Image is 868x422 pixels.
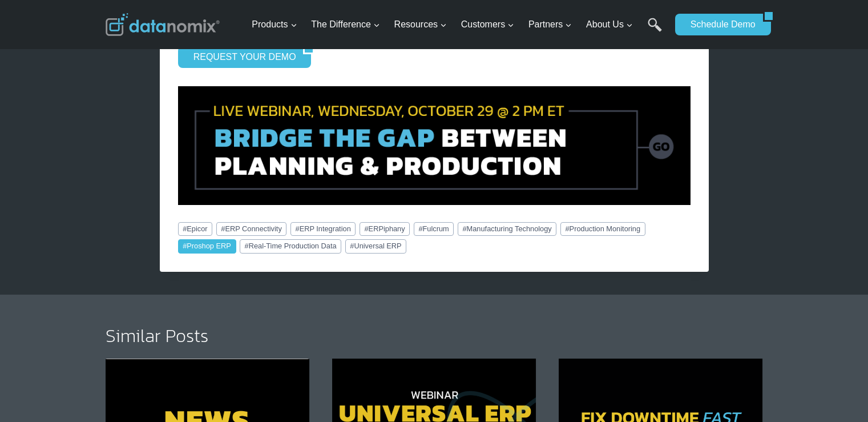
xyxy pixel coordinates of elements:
[6,188,183,416] iframe: Popup CTA
[247,6,669,43] nav: Primary Navigation
[178,239,236,253] a: #Proshop ERP
[350,242,354,250] span: #
[106,327,763,345] h2: Similar Posts
[245,242,249,250] span: #
[560,222,645,236] a: #Production Monitoring
[252,17,297,32] span: Products
[240,239,341,253] a: #Real-Time Production Data
[290,222,356,236] a: #ERP Integration
[528,17,572,32] span: Partners
[458,222,557,236] a: #Manufacturing Technology
[394,17,447,32] span: Resources
[183,224,187,233] span: #
[296,224,300,233] span: #
[414,222,454,236] a: #Fulcrum
[178,222,213,236] a: #Epicor
[216,222,287,236] a: #ERP Connectivity
[648,18,662,43] a: Search
[221,224,225,233] span: #
[418,224,422,233] span: #
[345,239,407,253] a: #Universal ERP
[183,242,187,250] span: #
[565,224,569,233] span: #
[462,224,466,233] span: #
[586,17,633,32] span: About Us
[461,17,514,32] span: Customers
[675,14,763,35] a: Schedule Demo
[364,224,368,233] span: #
[311,17,380,32] span: The Difference
[178,46,304,68] a: REQUEST YOUR DEMO
[106,13,220,36] img: Datanomix
[360,222,410,236] a: #ERPiphany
